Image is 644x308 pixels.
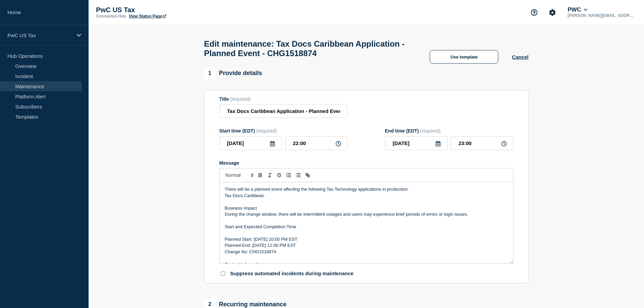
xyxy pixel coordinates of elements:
[293,171,303,179] button: Toggle bulleted list
[220,182,513,263] div: Message
[219,160,514,166] div: Message
[225,242,508,248] p: Planned End: [DATE] 11:00 PM EST
[219,136,282,150] input: YYYY-MM-DD
[204,68,262,79] div: Provide details
[265,171,275,179] button: Toggle italic text
[256,128,277,134] span: (required)
[451,136,514,150] input: HH:MM
[222,171,256,179] span: Font size
[219,96,348,102] div: Title
[225,186,508,192] p: There will be a planned event affecting the following Tax Technology applications in production.
[527,5,541,20] button: Support
[230,96,251,102] span: (required)
[420,128,441,134] span: (required)
[256,171,265,179] button: Toggle bold text
[285,136,348,150] input: HH:MM
[225,211,508,217] p: During the change window, there will be intermittent outages and users may experience brief perio...
[221,271,225,276] input: Suppress automated incidents during maintenance
[545,5,559,20] button: Account settings
[385,136,448,150] input: YYYY-MM-DD
[225,205,508,211] p: Business Impact
[284,171,293,179] button: Toggle ordered list
[96,6,231,14] p: PwC US Tax
[225,261,508,267] p: Contact Information
[204,39,416,58] h1: Edit maintenance: Tax Docs Caribbean Application - Planned Event - CHG1518874
[385,128,514,134] div: End time (EDT)
[225,249,508,255] p: Change No: CHG1518874
[566,6,589,13] button: PWC
[275,171,284,179] button: Toggle strikethrough text
[204,68,216,79] span: 1
[512,54,528,60] button: Cancel
[230,270,354,277] p: Suppress automated incidents during maintenance
[303,171,312,179] button: Toggle link
[219,128,348,134] div: Start time (EDT)
[225,224,508,230] p: Start and Expected Completion Time
[225,193,508,199] p: Tax Docs Caribbean
[129,14,166,19] a: View Status Page
[566,13,637,18] p: [PERSON_NAME][EMAIL_ADDRESS][PERSON_NAME][DOMAIN_NAME]
[96,14,126,19] p: Connected Hub
[430,50,498,64] button: Use template
[219,104,348,118] input: Title
[7,32,72,38] p: PwC US Tax
[225,236,508,242] p: Planned Start: [DATE] 10:00 PM EST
